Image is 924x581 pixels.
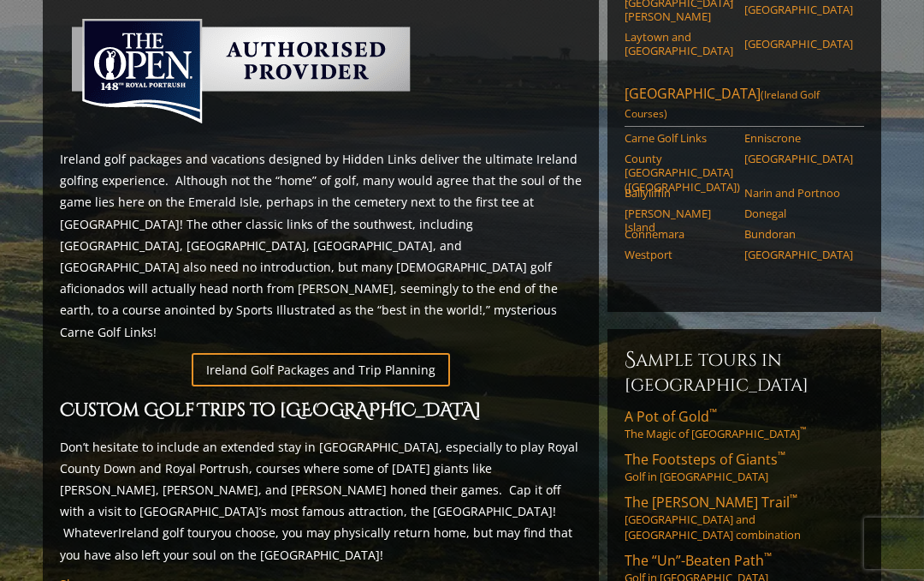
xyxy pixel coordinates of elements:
a: [PERSON_NAME] Island [625,207,733,235]
a: Laytown and [GEOGRAPHIC_DATA] [625,30,733,58]
a: Carne Golf Links [625,131,733,145]
sup: ™ [800,425,806,436]
a: Donegal [744,207,853,220]
sup: ™ [709,405,717,420]
a: Ireland golf tour [118,524,211,541]
span: The “Un”-Beaten Path [625,551,772,570]
a: Enniscrone [744,131,853,145]
a: A Pot of Gold™The Magic of [GEOGRAPHIC_DATA]™ [625,407,864,441]
a: [GEOGRAPHIC_DATA] [744,152,853,165]
h6: Sample Tours in [GEOGRAPHIC_DATA] [625,346,864,397]
a: The [PERSON_NAME] Trail™[GEOGRAPHIC_DATA] and [GEOGRAPHIC_DATA] combination [625,493,864,542]
a: Bundoran [744,227,853,241]
a: [GEOGRAPHIC_DATA](Ireland Golf Courses) [625,84,864,127]
a: [GEOGRAPHIC_DATA] [744,37,853,51]
sup: ™ [790,491,797,506]
a: [GEOGRAPHIC_DATA] [744,248,853,261]
a: [GEOGRAPHIC_DATA] [744,3,853,16]
sup: ™ [778,448,785,463]
a: The Footsteps of Giants™Golf in [GEOGRAPHIC_DATA] [625,450,864,484]
span: A Pot of Gold [625,407,717,426]
span: The [PERSON_NAME] Trail [625,493,797,512]
span: The Footsteps of Giants [625,450,785,469]
sup: ™ [764,549,772,564]
a: Ballyliffin [625,186,733,200]
p: Ireland golf packages and vacations designed by Hidden Links deliver the ultimate Ireland golfing... [60,148,582,343]
a: Westport [625,248,733,261]
a: Narin and Portnoo [744,186,853,200]
a: County [GEOGRAPHIC_DATA] ([GEOGRAPHIC_DATA]) [625,152,733,194]
h2: Custom Golf Trips to [GEOGRAPHIC_DATA] [60,397,582,426]
p: Don’t hesitate to include an extended stay in [GEOGRAPHIC_DATA], especially to play Royal County ... [60,436,582,566]
a: Ireland Golf Packages and Trip Planning [192,353,450,386]
a: Connemara [625,227,733,241]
